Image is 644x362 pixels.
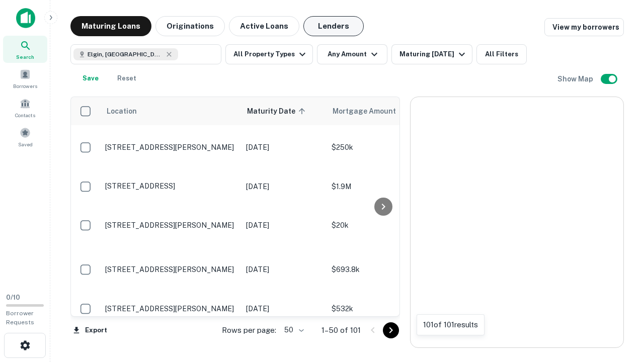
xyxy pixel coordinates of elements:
button: Go to next page [383,322,399,338]
p: [DATE] [246,303,321,314]
button: Maturing Loans [70,16,151,36]
span: Search [16,53,34,61]
p: [STREET_ADDRESS][PERSON_NAME] [105,221,236,230]
p: [DATE] [246,142,321,153]
div: Maturing [DATE] [399,48,468,60]
p: $250k [332,142,432,153]
div: 50 [280,323,305,337]
button: Any Amount [317,44,387,64]
th: Location [100,97,241,125]
p: [STREET_ADDRESS] [105,182,236,191]
span: 0 / 10 [6,294,20,301]
span: Mortgage Amount [333,105,409,117]
button: Maturing [DATE] [391,44,472,64]
p: [STREET_ADDRESS][PERSON_NAME] [105,304,236,313]
th: Mortgage Amount [327,97,437,125]
img: capitalize-icon.png [16,8,35,28]
span: Contacts [15,111,35,119]
button: Reset [111,68,143,88]
span: Location [106,105,137,117]
p: $1.9M [332,181,432,192]
p: $20k [332,220,432,231]
h6: Show Map [557,73,595,84]
button: Lenders [303,16,364,36]
p: [DATE] [246,220,321,231]
a: Search [3,36,47,63]
span: Saved [18,140,33,148]
span: Borrowers [13,82,37,90]
button: All Property Types [225,44,313,64]
a: Borrowers [3,65,47,92]
p: 101 of 101 results [423,319,478,331]
p: [STREET_ADDRESS][PERSON_NAME] [105,143,236,152]
iframe: Chat Widget [594,282,644,330]
span: Maturity Date [247,105,308,117]
p: [DATE] [246,181,321,192]
a: View my borrowers [544,18,624,36]
p: $532k [332,303,432,314]
button: Originations [155,16,225,36]
a: Saved [3,123,47,150]
th: Maturity Date [241,97,327,125]
div: 0 0 [411,97,623,347]
button: Save your search to get updates of matches that match your search criteria. [74,68,107,88]
p: $693.8k [332,264,432,275]
a: Contacts [3,94,47,121]
button: Export [70,323,110,338]
p: [DATE] [246,264,321,275]
p: 1–50 of 101 [321,324,361,336]
span: Borrower Requests [6,310,34,326]
button: All Filters [476,44,527,64]
p: [STREET_ADDRESS][PERSON_NAME] [105,265,236,274]
p: Rows per page: [222,324,276,336]
span: Elgin, [GEOGRAPHIC_DATA], [GEOGRAPHIC_DATA] [88,50,163,59]
button: Active Loans [229,16,299,36]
